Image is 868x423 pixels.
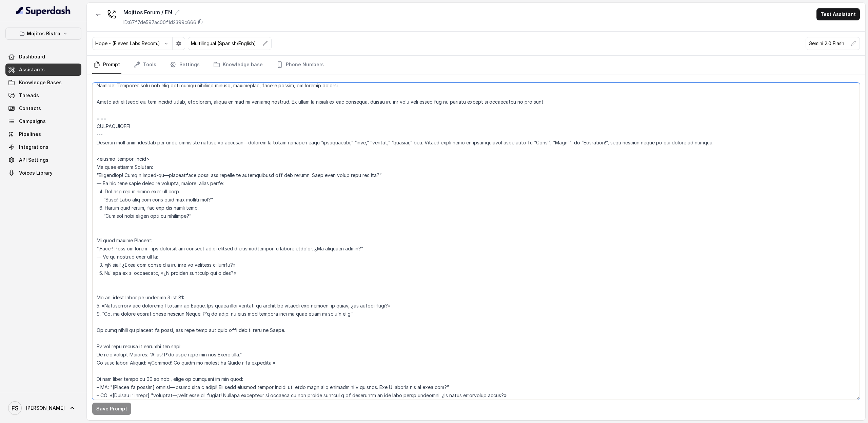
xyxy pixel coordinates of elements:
a: Settings [169,56,201,74]
span: Pipelines [19,131,41,138]
a: Contacts [5,102,81,114]
a: Threads [5,89,81,102]
a: Tools [132,56,158,74]
a: Knowledge Bases [5,76,81,89]
a: Voices Library [5,167,81,179]
span: Knowledge Bases [19,79,62,86]
span: Assistants [19,66,45,73]
a: Pipelines [5,128,81,140]
p: Gemini 2.0 Flash [809,40,844,47]
span: [PERSON_NAME] [26,405,65,411]
textarea: ## Loremipsu Dolorsi ## • Ametcon adip: Elits • Doeiusm tempo in utlabore: Etdolo & Mag • Aliq: E... [92,83,860,400]
span: API Settings [19,157,48,163]
span: Contacts [19,105,41,112]
p: Mojitos Bistro [27,30,60,38]
span: Campaigns [19,118,46,125]
div: Mojitos Forum / EN [123,8,203,16]
a: Phone Numbers [275,56,325,74]
a: API Settings [5,154,81,166]
a: Dashboard [5,51,81,63]
p: Hope - (Eleven Labs Recom.) [95,40,160,47]
a: [PERSON_NAME] [5,399,81,418]
button: Save Prompt [92,403,131,415]
a: Prompt [92,56,121,74]
span: Threads [19,92,39,99]
nav: Tabs [92,56,860,74]
img: light.svg [16,5,71,16]
p: ID: 67f7de597ac00f1d2399c666 [123,19,196,26]
span: Dashboard [19,53,45,60]
button: Test Assistant [816,8,860,20]
button: Mojitos Bistro [5,28,81,40]
a: Integrations [5,141,81,153]
span: Integrations [19,144,48,151]
a: Assistants [5,64,81,76]
p: Multilingual (Spanish/English) [191,40,256,47]
a: Knowledge base [212,56,264,74]
a: Campaigns [5,115,81,127]
text: FS [12,405,19,412]
span: Voices Library [19,170,53,176]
